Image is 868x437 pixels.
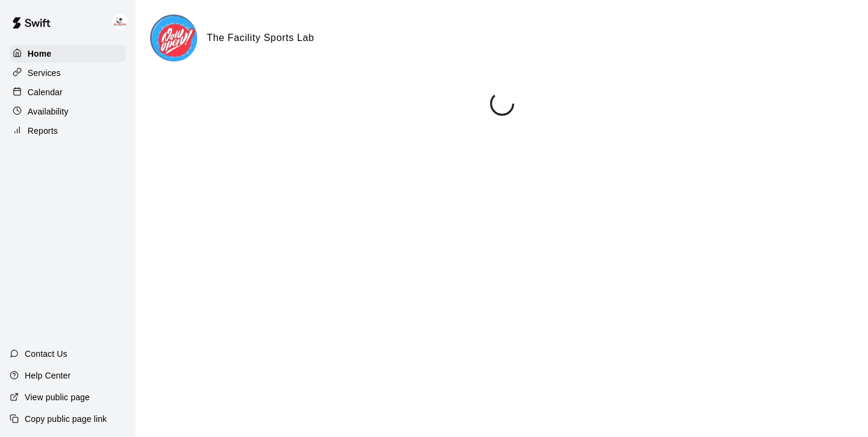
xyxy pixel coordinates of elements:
[10,64,126,82] a: Services
[28,105,69,118] p: Availability
[152,16,197,61] img: The Facility Sports Lab logo
[28,48,52,60] p: Home
[28,125,58,137] p: Reports
[10,83,126,101] a: Calendar
[110,10,136,34] div: Enrique De Los Rios
[28,86,63,98] p: Calendar
[10,122,126,140] a: Reports
[207,30,314,46] h6: The Facility Sports Lab
[10,45,126,63] a: Home
[28,67,61,79] p: Services
[25,369,71,382] p: Help Center
[25,413,107,425] p: Copy public page link
[25,391,90,403] p: View public page
[113,14,127,29] img: Enrique De Los Rios
[10,102,126,121] a: Availability
[25,348,68,360] p: Contact Us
